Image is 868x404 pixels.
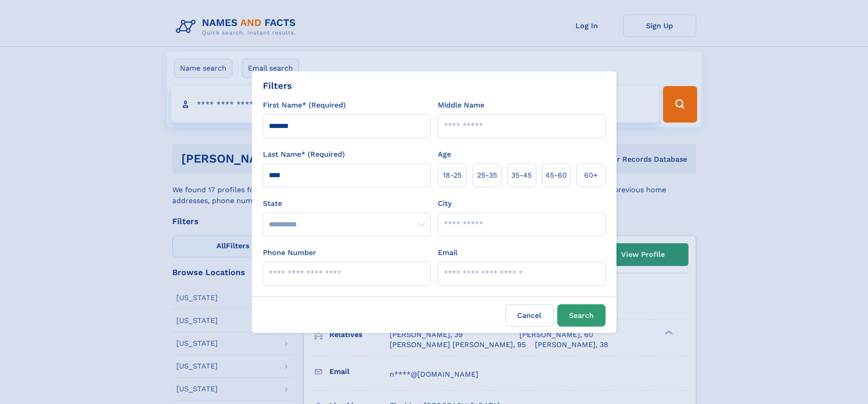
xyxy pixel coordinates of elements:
[263,79,292,92] div: Filters
[438,247,457,258] label: Email
[505,304,554,327] label: Cancel
[557,304,606,327] button: Search
[438,198,452,209] label: City
[438,100,484,111] label: Middle Name
[511,170,532,181] span: 35‑45
[263,100,346,111] label: First Name* (Required)
[263,198,431,209] label: State
[438,149,451,160] label: Age
[443,170,462,181] span: 18‑25
[263,149,345,160] label: Last Name* (Required)
[545,170,567,181] span: 45‑60
[584,170,598,181] span: 60+
[263,247,316,258] label: Phone Number
[477,170,497,181] span: 25‑35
